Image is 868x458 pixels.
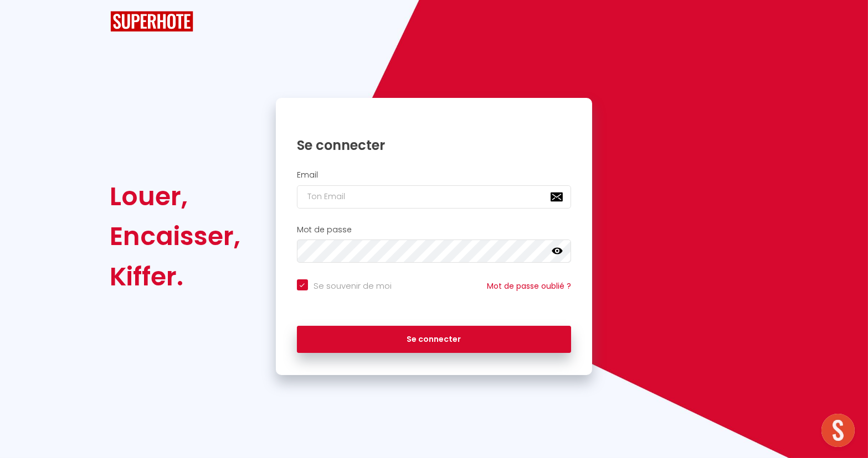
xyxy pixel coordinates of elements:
h2: Mot de passe [297,225,572,235]
div: Kiffer. [110,257,241,296]
div: Encaisser, [110,216,241,256]
img: SuperHote logo [110,11,193,32]
h1: Se connecter [297,137,572,154]
input: Ton Email [297,185,572,209]
h2: Email [297,170,572,180]
div: Ouvrir le chat [821,414,855,447]
button: Se connecter [297,326,572,353]
div: Louer, [110,176,241,216]
a: Mot de passe oublié ? [487,280,571,292]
